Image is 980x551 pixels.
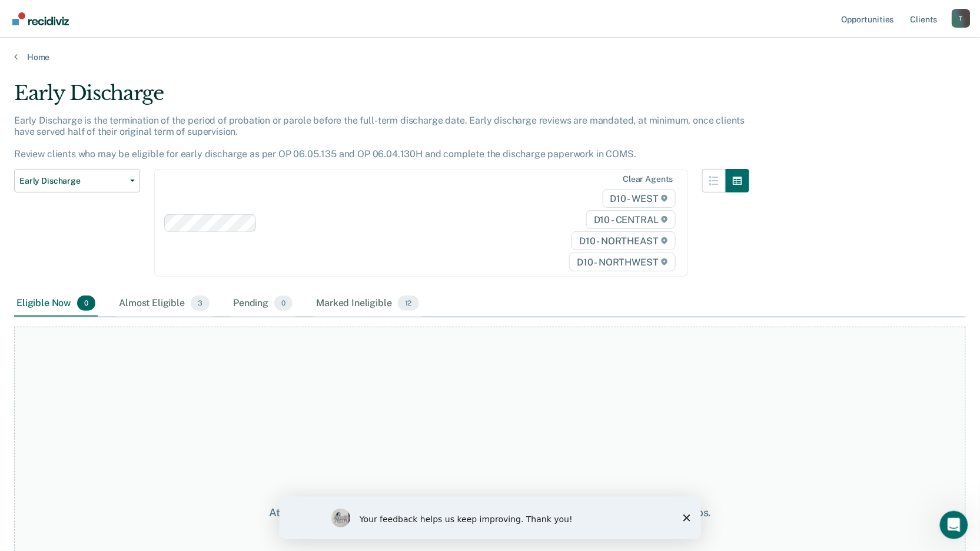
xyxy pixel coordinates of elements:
[952,9,971,28] button: Profile dropdown button
[14,81,749,115] div: Early Discharge
[952,9,971,28] div: T
[14,115,745,160] p: Early Discharge is the termination of the period of probation or parole before the full-term disc...
[398,296,419,311] span: 12
[14,52,966,62] a: Home
[569,253,675,271] span: D10 - NORTHWEST
[14,291,98,317] div: Eligible Now0
[940,511,968,539] iframe: Intercom live chat
[314,291,421,317] div: Marked Ineligible12
[572,231,675,250] span: D10 - NORTHEAST
[623,174,673,184] div: Clear agents
[117,291,212,317] div: Almost Eligible3
[231,291,295,317] div: Pending0
[603,189,676,208] span: D10 - WEST
[274,296,293,311] span: 0
[253,506,728,519] div: At this time, there are no clients who are Eligible Now. Please navigate to one of the other tabs.
[14,169,140,192] button: Early Discharge
[280,497,701,539] iframe: Survey by Kim from Recidiviz
[191,296,210,311] span: 3
[586,210,676,229] span: D10 - CENTRAL
[19,176,125,186] span: Early Discharge
[12,12,69,25] img: Recidiviz
[77,296,95,311] span: 0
